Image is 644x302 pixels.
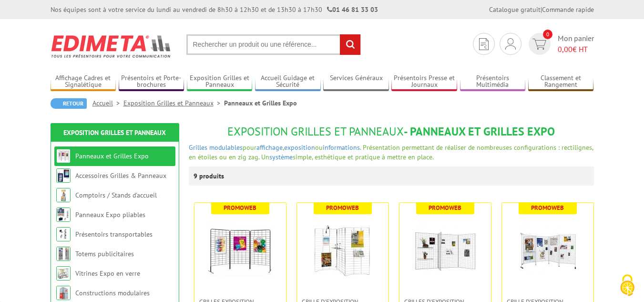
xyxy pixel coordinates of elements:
img: Accessoires Grilles & Panneaux [56,168,71,183]
a: modulables [209,143,243,152]
img: Présentoirs transportables [56,227,71,241]
span: Exposition Grilles et Panneaux [227,124,404,139]
a: Comptoirs / Stands d'accueil [75,191,157,199]
b: Promoweb [429,204,461,212]
a: Exposition Grilles et Panneaux [187,74,253,90]
p: 9 produits [194,167,229,186]
a: Exposition Grilles et Panneaux [123,99,224,107]
a: affichage [256,143,283,152]
b: Promoweb [326,204,359,212]
a: exposition [284,143,315,152]
a: Commande rapide [542,5,594,14]
a: Vitrines Expo en verre [75,269,140,278]
a: Services Généraux [323,74,389,90]
img: devis rapide [532,39,546,50]
img: Grilles Exposition Economiques Noires H 200 x L 100 cm [207,217,274,284]
img: devis rapide [505,38,516,50]
li: Panneaux et Grilles Expo [224,98,297,108]
img: Constructions modulaires [56,286,71,300]
a: Accueil Guidage et Sécurité [255,74,321,90]
a: Grilles [189,143,207,152]
a: informations [323,143,360,152]
a: Panneaux et Grilles Expo [75,152,149,160]
input: Rechercher un produit ou une référence... [186,34,361,55]
img: Totems publicitaires [56,247,71,261]
a: Panneaux Expo pliables [75,210,145,219]
button: Cookies (fenêtre modale) [611,270,644,302]
b: Promoweb [531,204,564,212]
img: Cookies (fenêtre modale) [615,273,639,297]
a: devis rapide 0 Mon panier 0,00€ HT [526,33,594,55]
span: 0,00 [558,44,572,54]
span: 0 [543,30,552,39]
div: | [489,5,594,14]
span: Mon panier [558,33,594,55]
a: système [269,153,293,161]
span: pour , ou . Présentation permettant de réaliser de nombreuses configurations : rectilignes, en ét... [189,143,593,161]
img: Grilles d'exposition robustes métalliques - gris alu - 3 largeurs 70-100-120 cm [412,217,479,284]
a: Présentoirs Presse et Journaux [391,74,457,90]
a: Accessoires Grilles & Panneaux [75,171,166,180]
img: Comptoirs / Stands d'accueil [56,188,71,202]
a: Catalogue gratuit [489,5,541,14]
img: Vitrines Expo en verre [56,266,71,281]
img: Panneaux et Grilles Expo [56,149,71,163]
a: Totems publicitaires [75,250,134,258]
img: Panneaux Expo pliables [56,208,71,222]
h1: - Panneaux et Grilles Expo [189,125,594,138]
img: Edimeta [51,29,172,64]
a: Retour [51,98,87,109]
b: Promoweb [224,204,256,212]
a: Exposition Grilles et Panneaux [63,128,166,137]
a: Affichage Cadres et Signalétique [51,74,116,90]
input: rechercher [340,34,360,55]
a: Classement et Rangement [528,74,594,90]
a: Présentoirs Multimédia [460,74,526,90]
div: Nos équipes sont à votre service du lundi au vendredi de 8h30 à 12h30 et de 13h30 à 17h30 [51,5,378,14]
a: Présentoirs et Porte-brochures [119,74,184,90]
img: Grille d'exposition métallique blanche H 200 x L 100 cm [514,217,581,284]
strong: 01 46 81 33 03 [327,5,378,14]
span: € HT [558,44,594,55]
a: Présentoirs transportables [75,230,153,239]
a: Accueil [92,99,123,107]
a: Constructions modulaires [75,289,150,297]
img: devis rapide [479,38,489,50]
img: Grille d'exposition métallique Zinguée H 200 x L 100 cm [309,217,376,284]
